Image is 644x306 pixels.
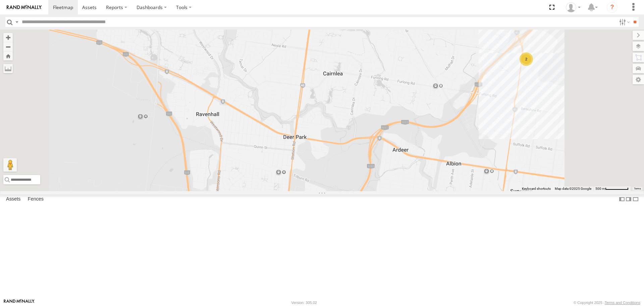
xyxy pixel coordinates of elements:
[632,194,639,204] label: Hide Summary Table
[24,195,47,204] label: Fences
[595,187,605,190] span: 500 m
[625,194,632,204] label: Dock Summary Table to the Right
[7,5,42,10] img: rand-logo.svg
[616,17,631,27] label: Search Filter Options
[634,187,641,190] a: Terms
[555,187,591,190] span: Map data ©2025 Google
[14,17,19,27] label: Search Query
[3,33,13,42] button: Zoom in
[3,158,17,172] button: Drag Pegman onto the map to open Street View
[522,186,551,191] button: Keyboard shortcuts
[619,194,625,204] label: Dock Summary Table to the Left
[605,301,640,305] a: Terms and Conditions
[4,299,35,306] a: Visit our Website
[607,2,618,13] i: ?
[574,301,640,305] div: © Copyright 2025 -
[3,64,13,73] label: Measure
[291,301,317,305] div: Version: 305.02
[3,195,24,204] label: Assets
[3,51,13,60] button: Zoom Home
[520,52,533,66] div: 2
[563,2,583,12] div: John Vu
[593,186,631,191] button: Map Scale: 500 m per 66 pixels
[3,42,13,51] button: Zoom out
[633,75,644,84] label: Map Settings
